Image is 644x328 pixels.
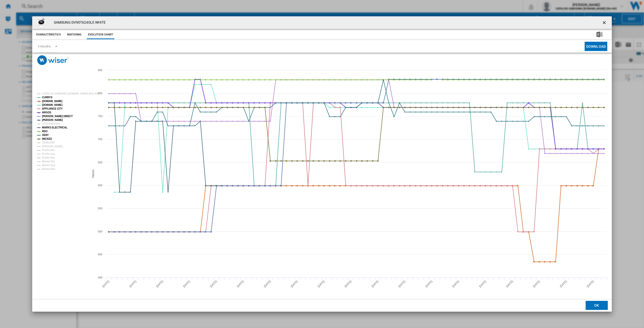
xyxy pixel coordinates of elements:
[42,153,55,155] tspan: Profile Avg
[35,30,62,39] button: Characteristics
[42,137,52,140] tspan: WICKES
[182,280,191,288] tspan: [DATE]
[37,55,69,65] img: logo_wiser_300x94.png
[317,280,325,288] tspan: [DATE]
[478,280,487,288] tspan: [DATE]
[263,280,271,288] tspan: [DATE]
[36,18,46,28] img: W19OW_SQ1_0000000013_WHITE_SLf
[155,280,164,288] tspan: [DATE]
[42,141,55,144] tspan: SAMSUNG
[398,280,406,288] tspan: [DATE]
[532,280,541,288] tspan: [DATE]
[452,280,460,288] tspan: [DATE]
[42,130,48,133] tspan: RDO
[98,184,102,187] tspan: 600
[586,301,608,310] button: OK
[586,280,594,288] tspan: [DATE]
[42,156,55,159] tspan: Profile Max
[98,161,102,164] tspan: 650
[98,138,102,141] tspan: 700
[290,280,298,288] tspan: [DATE]
[98,115,102,118] tspan: 750
[98,69,102,72] tspan: 850
[129,280,137,288] tspan: [DATE]
[600,18,610,28] button: getI18NText('BUTTONS.CLOSE_DIALOG')
[42,92,99,95] tspan: CATALOG SAMSUNG [DOMAIN_NAME] (DA+AV)
[425,280,433,288] tspan: [DATE]
[596,31,602,37] img: excel-24x24.png
[98,230,102,233] tspan: 500
[98,276,102,279] tspan: 400
[42,115,73,118] tspan: [PERSON_NAME] DIRECT
[602,20,608,26] ng-md-icon: getI18NText('BUTTONS.CLOSE_DIALOG')
[42,104,62,106] tspan: [DOMAIN_NAME]
[559,280,568,288] tspan: [DATE]
[32,16,612,312] md-dialog: Product popup
[98,253,102,256] tspan: 450
[98,92,102,95] tspan: 800
[42,168,56,170] tspan: Market Max
[209,280,218,288] tspan: [DATE]
[38,44,51,48] div: 3 Months
[51,20,106,25] h4: SAMSUNG DV90T6240LE WHITE
[42,119,63,121] tspan: [PERSON_NAME]
[42,164,55,167] tspan: Market Avg
[102,280,110,288] tspan: [DATE]
[42,96,53,99] tspan: CURRYS
[87,30,115,39] button: Evolution chart
[42,160,55,163] tspan: Market Min
[63,30,86,39] button: Matching
[42,149,55,152] tspan: Profile Min
[42,100,62,103] tspan: [DOMAIN_NAME]
[98,207,102,210] tspan: 550
[91,169,95,178] tspan: Values
[236,280,245,288] tspan: [DATE]
[505,280,514,288] tspan: [DATE]
[42,145,63,148] tspan: [PERSON_NAME]
[585,42,607,51] button: Download
[588,30,611,39] button: Download in Excel
[42,126,67,129] tspan: MARKS ELECTRICAL
[344,280,352,288] tspan: [DATE]
[42,134,49,136] tspan: VERY
[42,107,63,110] tspan: APPLIANCE CITY
[42,111,51,114] tspan: ARGOS
[42,122,60,125] tspan: LITTLEWOODS
[371,280,379,288] tspan: [DATE]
